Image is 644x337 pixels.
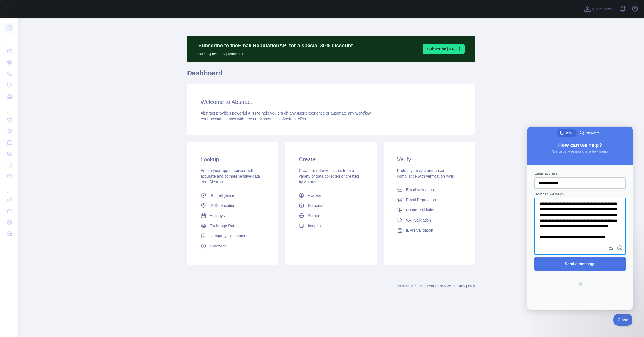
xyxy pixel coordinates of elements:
span: Exchange Rates [210,223,239,229]
span: Abstract provides powerful APIs to help you enrich any user experience or automate any workflow. [201,111,372,115]
span: IP Intelligence [210,193,234,198]
a: IBAN Validation [395,225,464,235]
a: Screenshot [296,200,365,211]
a: Holidays [198,211,267,221]
p: Offer expires on September 1st. [198,50,353,56]
h3: Lookup [201,155,265,163]
p: Subscribe to the Email Reputation API for a special 30 % discount [198,42,353,50]
span: Company Enrichment [210,233,248,239]
a: Company Enrichment [198,231,267,241]
span: free credits [245,117,265,121]
a: Timezone [198,241,267,251]
button: Subscribe [DATE] [423,44,465,54]
iframe: Help Scout Beacon - Live Chat, Contact Form, and Knowledge Base [527,127,633,310]
span: VAT Validation [406,217,431,223]
a: Abstract API Inc. [398,284,423,288]
a: Email Reputation [395,195,464,205]
span: Scrape [308,213,320,218]
a: Avatars [296,190,365,200]
a: Terms of service [426,284,451,288]
span: Protect your app and ensure compliance with verification APIs [397,168,454,178]
h3: Verify [397,155,461,163]
iframe: Help Scout Beacon - Close [613,314,633,326]
span: Holidays [210,213,225,218]
a: VAT Validation [395,215,464,225]
span: Phone Validation [406,207,436,213]
a: Privacy policy [454,284,475,288]
span: Your account comes with across all Abstract APIs. [201,117,307,121]
span: Avatars [308,193,321,198]
div: ... [4,182,13,194]
h3: Welcome to Abstract. [201,98,461,106]
span: Images [308,223,321,229]
div: ... [4,34,13,45]
a: Scrape [296,211,365,221]
span: Enrich your app or service with accurate and comprehensive data from Abstract [201,168,260,184]
span: Email Validation [406,187,434,193]
span: Create or retrieve assets from a variety of data collected or created by Abtract [299,168,359,184]
a: IP Intelligence [198,190,267,200]
span: Email Reputation [406,197,436,203]
a: Email Validation [395,185,464,195]
a: Images [296,221,365,231]
div: ... [4,102,13,114]
a: Exchange Rates [198,221,267,231]
span: IBAN Validation [406,227,433,233]
span: Screenshot [308,203,328,208]
a: Phone Validation [395,205,464,215]
span: Invite users [592,6,614,12]
span: Timezone [210,243,227,249]
button: Invite users [583,5,615,14]
span: IP Geolocation [210,203,235,208]
h3: Create [299,155,363,163]
a: IP Geolocation [198,200,267,211]
h1: Dashboard [187,69,475,82]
